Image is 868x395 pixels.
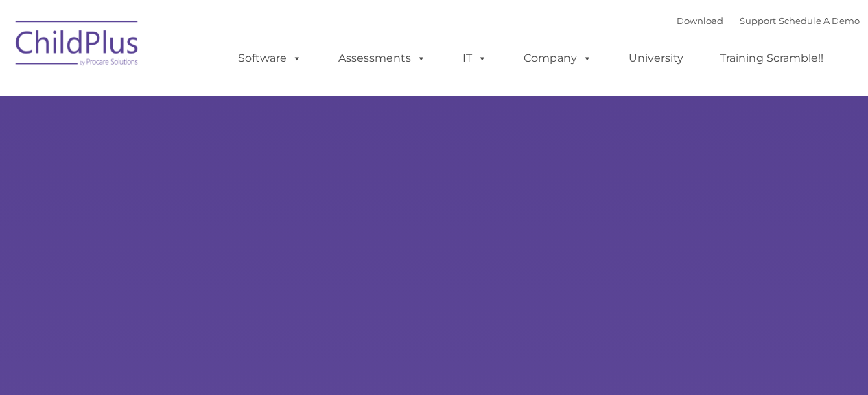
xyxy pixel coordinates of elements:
a: Company [510,45,606,72]
a: Download [677,15,723,26]
img: ChildPlus by Procare Solutions [9,11,146,80]
a: Assessments [325,45,440,72]
a: Training Scramble!! [706,45,837,72]
a: Support [740,15,776,26]
a: IT [449,45,501,72]
a: University [615,45,697,72]
a: Schedule A Demo [779,15,860,26]
a: Software [224,45,316,72]
font: | [677,15,860,26]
